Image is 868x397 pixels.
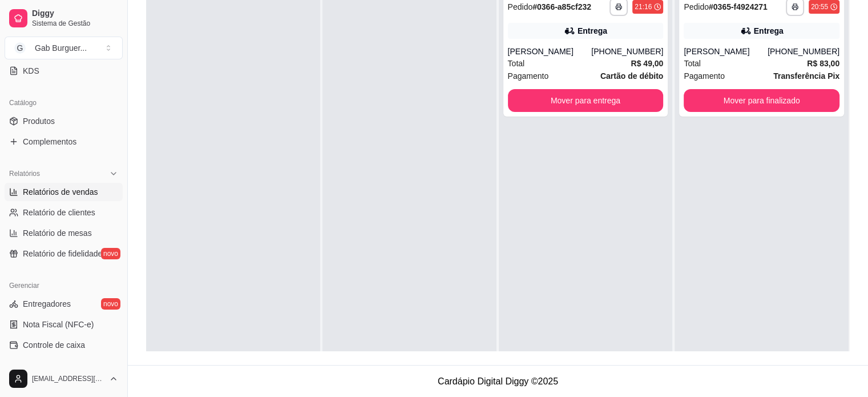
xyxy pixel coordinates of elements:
[768,46,839,57] div: [PHONE_NUMBER]
[591,46,663,57] div: [PHONE_NUMBER]
[23,298,71,310] span: Entregadores
[807,59,839,68] strong: R$ 83,00
[635,2,652,11] div: 21:16
[5,365,123,392] button: [EMAIL_ADDRESS][DOMAIN_NAME]
[23,115,55,127] span: Produtos
[684,2,709,11] span: Pedido
[5,37,123,59] button: Select a team
[23,136,76,147] span: Complementos
[684,57,701,70] span: Total
[811,2,828,11] div: 20:55
[14,42,26,54] span: G
[23,227,92,239] span: Relatório de mesas
[5,295,123,313] a: Entregadoresnovo
[684,70,725,82] span: Pagamento
[508,46,592,57] div: [PERSON_NAME]
[9,169,40,178] span: Relatórios
[32,9,118,19] span: Diggy
[508,70,549,82] span: Pagamento
[23,207,95,218] span: Relatório de clientes
[5,356,123,375] a: Controle de fiado
[23,186,98,198] span: Relatórios de vendas
[684,89,839,112] button: Mover para finalizado
[5,94,123,112] div: Catálogo
[5,62,123,80] a: KDS
[508,57,525,70] span: Total
[5,244,123,263] a: Relatório de fidelidadenovo
[508,89,664,112] button: Mover para entrega
[532,2,591,11] strong: # 0366-a85cf232
[508,2,533,11] span: Pedido
[578,25,607,37] div: Entrega
[5,315,123,334] a: Nota Fiscal (NFC-e)
[23,319,94,330] span: Nota Fiscal (NFC-e)
[5,5,123,32] a: DiggySistema de Gestão
[773,71,839,81] strong: Transferência Pix
[5,183,123,201] a: Relatórios de vendas
[5,276,123,295] div: Gerenciar
[23,248,102,259] span: Relatório de fidelidade
[709,2,768,11] strong: # 0365-f4924271
[5,133,123,151] a: Complementos
[32,374,104,383] span: [EMAIL_ADDRESS][DOMAIN_NAME]
[23,339,85,351] span: Controle de caixa
[600,71,663,81] strong: Cartão de débito
[631,59,663,68] strong: R$ 49,00
[754,25,784,37] div: Entrega
[5,336,123,354] a: Controle de caixa
[684,46,768,57] div: [PERSON_NAME]
[23,65,39,77] span: KDS
[5,112,123,130] a: Produtos
[35,42,87,54] div: Gab Burguer ...
[5,224,123,242] a: Relatório de mesas
[5,203,123,222] a: Relatório de clientes
[23,360,84,371] span: Controle de fiado
[32,19,118,28] span: Sistema de Gestão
